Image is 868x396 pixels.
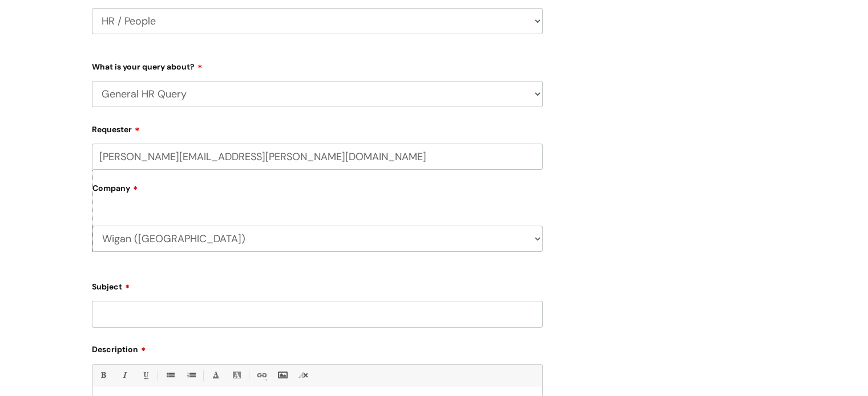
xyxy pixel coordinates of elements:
[92,121,543,134] label: Requester
[92,341,543,354] label: Description
[163,368,177,382] a: • Unordered List (Ctrl-Shift-7)
[92,58,543,72] label: What is your query about?
[117,368,131,382] a: Italic (Ctrl-I)
[92,179,543,205] label: Company
[275,368,289,382] a: Insert Image...
[96,368,110,382] a: Bold (Ctrl-B)
[254,368,268,382] a: Link
[92,144,543,170] input: Email
[92,278,543,292] label: Subject
[184,368,198,382] a: 1. Ordered List (Ctrl-Shift-8)
[229,368,244,382] a: Back Color
[208,368,223,382] a: Font Color
[296,368,310,382] a: Remove formatting (Ctrl-\)
[138,368,152,382] a: Underline(Ctrl-U)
